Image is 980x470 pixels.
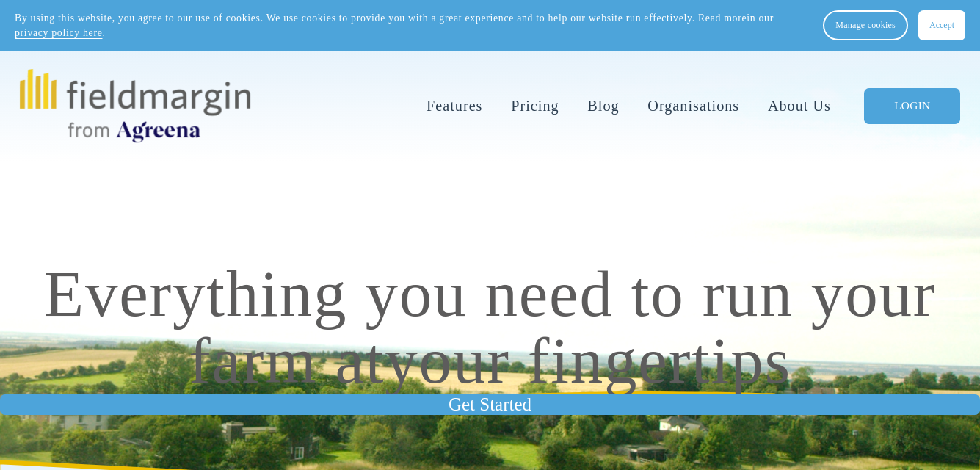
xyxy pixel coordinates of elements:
[427,95,482,116] span: Features
[20,69,250,142] img: fieldmargin.com
[385,325,791,397] span: your fingertips
[15,11,808,40] p: By using this website, you agree to our use of cookies. We use cookies to provide you with a grea...
[15,12,774,37] a: in our privacy policy here
[864,88,960,124] a: LOGIN
[823,10,908,40] button: Manage cookies
[427,94,482,117] a: folder dropdown
[768,94,831,117] a: About Us
[587,94,619,117] a: Blog
[647,94,739,117] a: Organisations
[929,20,954,31] span: Accept
[835,20,896,31] span: Manage cookies
[918,10,965,40] button: Accept
[511,94,559,117] a: Pricing
[44,258,954,397] span: Everything you need to run your farm at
